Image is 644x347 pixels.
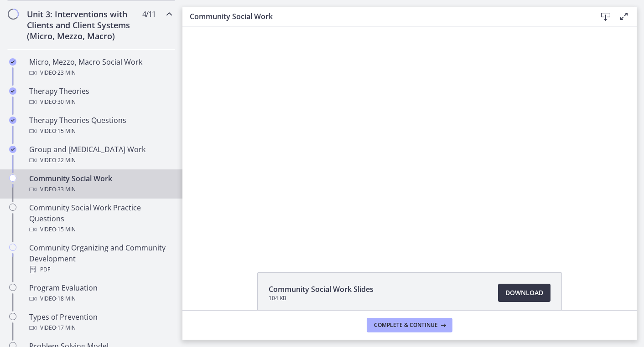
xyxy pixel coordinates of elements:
[29,202,171,235] div: Community Social Work Practice Questions
[29,115,171,137] div: Therapy Theories Questions
[9,58,16,66] i: Completed
[29,86,171,107] div: Therapy Theories
[374,321,438,329] span: Complete & continue
[9,146,16,153] i: Completed
[56,155,76,166] span: · 22 min
[56,184,76,195] span: · 33 min
[9,117,16,124] i: Completed
[29,311,171,333] div: Types of Prevention
[29,224,171,235] div: Video
[29,56,171,78] div: Micro, Mezzo, Macro Social Work
[56,224,76,235] span: · 15 min
[56,126,76,137] span: · 15 min
[498,284,551,302] a: Download
[505,287,543,298] span: Download
[56,67,76,78] span: · 23 min
[29,322,171,333] div: Video
[269,295,374,302] span: 104 KB
[56,97,76,107] span: · 30 min
[142,9,156,20] span: 4 / 11
[29,173,171,195] div: Community Social Work
[56,322,76,333] span: · 17 min
[182,26,637,251] iframe: Video Lesson
[9,87,16,95] i: Completed
[27,9,138,41] h2: Unit 3: Interventions with Clients and Client Systems (Micro, Mezzo, Macro)
[29,264,171,275] div: PDF
[56,293,76,304] span: · 18 min
[29,155,171,166] div: Video
[29,184,171,195] div: Video
[269,284,374,295] span: Community Social Work Slides
[29,97,171,107] div: Video
[29,126,171,137] div: Video
[29,242,171,275] div: Community Organizing and Community Development
[190,11,582,22] h3: Community Social Work
[29,282,171,304] div: Program Evaluation
[29,293,171,304] div: Video
[29,67,171,78] div: Video
[29,144,171,166] div: Group and [MEDICAL_DATA] Work
[367,318,452,332] button: Complete & continue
